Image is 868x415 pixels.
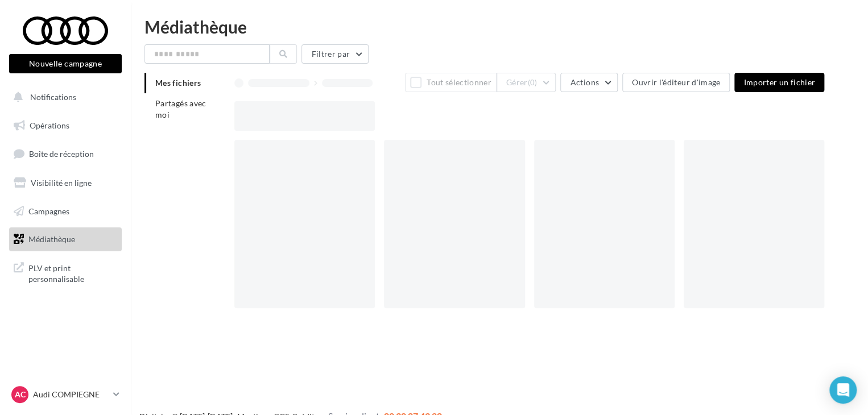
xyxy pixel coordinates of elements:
[18,18,27,27] img: logo_orange.svg
[405,73,496,92] button: Tout sélectionner
[7,227,124,251] a: Médiathèque
[829,376,857,404] div: Open Intercom Messenger
[15,389,26,400] span: AC
[622,73,730,92] button: Ouvrir l'éditeur d'image
[60,67,88,74] div: Domaine
[131,66,140,75] img: tab_keywords_by_traffic_grey.svg
[7,114,124,138] a: Opérations
[155,78,201,88] span: Mes fichiers
[7,142,124,166] a: Boîte de réception
[28,234,75,244] span: Médiathèque
[143,67,172,74] div: Mots-clés
[7,256,124,289] a: PLV et print personnalisable
[47,66,56,75] img: tab_domain_overview_orange.svg
[33,389,109,400] p: Audi COMPIEGNE
[28,260,117,285] span: PLV et print personnalisable
[30,30,129,39] div: Domaine: [DOMAIN_NAME]
[31,178,92,188] span: Visibilité en ligne
[497,73,556,92] button: Gérer(0)
[7,171,124,195] a: Visibilité en ligne
[560,73,617,92] button: Actions
[528,78,538,87] span: (0)
[9,54,122,73] button: Nouvelle campagne
[743,77,815,87] span: Importer un fichier
[155,98,206,119] span: Partagés avec moi
[18,30,27,39] img: website_grey.svg
[734,73,824,92] button: Importer un fichier
[7,200,124,223] a: Campagnes
[301,44,369,64] button: Filtrer par
[32,18,56,27] div: v 4.0.25
[570,77,598,87] span: Actions
[30,121,69,130] span: Opérations
[144,18,854,35] div: Médiathèque
[28,206,69,215] span: Campagnes
[30,92,76,102] span: Notifications
[29,149,94,159] span: Boîte de réception
[9,384,122,405] a: AC Audi COMPIEGNE
[7,85,119,109] button: Notifications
